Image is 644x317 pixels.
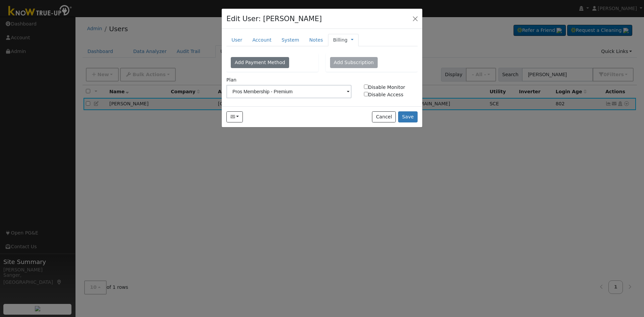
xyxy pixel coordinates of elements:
[226,13,322,24] h4: Edit User: [PERSON_NAME]
[333,37,347,44] a: Billing
[364,92,368,96] input: Disable Access
[226,34,247,46] a: User
[226,76,236,84] label: Plan
[226,111,243,123] button: ozzmartin54@gmail.com
[372,111,396,123] button: Cancel
[226,85,352,98] input: Select a Plan
[360,84,421,91] label: Disable Monitor
[304,34,328,46] a: Notes
[360,91,421,98] label: Disable Access
[231,57,289,68] button: Add Payment Method
[364,85,368,89] input: Disable Monitor
[398,111,418,123] button: Save
[276,34,304,46] a: System
[247,34,276,46] a: Account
